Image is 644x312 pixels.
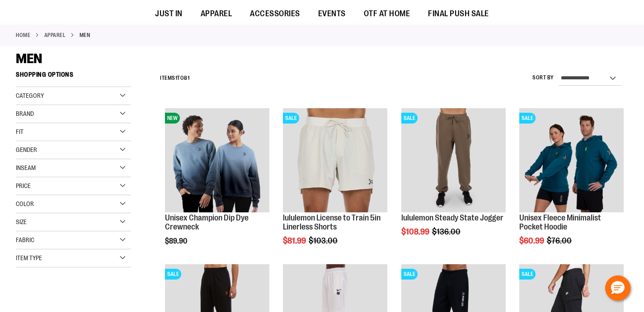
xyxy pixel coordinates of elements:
[80,31,90,39] strong: MEN
[519,108,624,214] a: Unisex Fleece Minimalist Pocket HoodieSALE
[192,4,241,24] a: APPAREL
[401,269,418,280] span: SALE
[16,128,24,135] span: Fit
[519,236,545,245] span: $60.99
[16,200,34,207] span: Color
[16,31,30,39] a: Home
[16,110,34,117] span: Brand
[165,113,180,124] span: NEW
[283,108,387,212] img: lululemon License to Train 5in Linerless Shorts
[532,74,554,82] label: Sort By
[16,92,44,99] span: Category
[184,75,189,81] span: 81
[16,182,31,189] span: Price
[16,67,131,87] strong: Shopping Options
[519,269,536,280] span: SALE
[278,104,392,268] div: product
[355,4,419,24] a: OTF AT HOME
[160,71,189,85] h2: Items to
[155,4,183,24] span: JUST IN
[364,4,410,24] span: OTF AT HOME
[241,4,309,24] a: ACCESSORIES
[146,4,192,24] a: JUST IN
[605,275,630,301] button: Hello, have a question? Let’s chat.
[515,104,628,268] div: product
[44,31,66,39] a: APPAREL
[547,236,573,245] span: $76.00
[16,146,37,153] span: Gender
[16,51,42,66] span: MEN
[165,269,181,280] span: SALE
[165,237,188,245] span: $89.90
[165,213,249,231] a: Unisex Champion Dip Dye Crewneck
[16,254,42,262] span: Item Type
[401,108,506,214] a: lululemon Steady State JoggerSALE
[309,4,355,24] a: EVENTS
[401,113,418,124] span: SALE
[432,227,462,236] span: $136.00
[283,236,307,245] span: $81.99
[401,108,506,212] img: lululemon Steady State Jogger
[283,213,381,231] a: lululemon License to Train 5in Linerless Shorts
[16,236,34,243] span: Fabric
[160,104,274,268] div: product
[419,4,498,24] a: FINAL PUSH SALE
[16,218,27,225] span: Size
[309,236,339,245] span: $103.00
[401,213,503,222] a: lululemon Steady State Jogger
[519,213,601,231] a: Unisex Fleece Minimalist Pocket Hoodie
[16,164,36,171] span: Inseam
[283,113,299,124] span: SALE
[519,113,536,124] span: SALE
[397,104,510,259] div: product
[250,4,300,24] span: ACCESSORIES
[201,4,232,24] span: APPAREL
[175,75,178,81] span: 1
[318,4,346,24] span: EVENTS
[165,108,269,212] img: Unisex Champion Dip Dye Crewneck
[428,4,489,24] span: FINAL PUSH SALE
[283,108,387,214] a: lululemon License to Train 5in Linerless ShortsSALE
[401,227,431,236] span: $108.99
[165,108,269,214] a: Unisex Champion Dip Dye CrewneckNEW
[519,108,624,212] img: Unisex Fleece Minimalist Pocket Hoodie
